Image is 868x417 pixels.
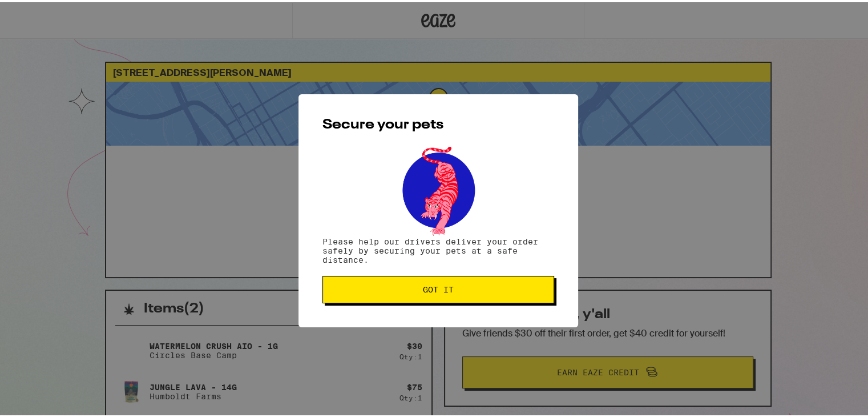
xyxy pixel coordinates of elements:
[7,8,82,17] span: Hi. Need any help?
[423,283,454,291] span: Got it
[322,235,554,262] p: Please help our drivers deliver your order safely by securing your pets at a safe distance.
[391,141,485,235] img: pets
[322,274,554,301] button: Got it
[322,116,554,130] h2: Secure your pets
